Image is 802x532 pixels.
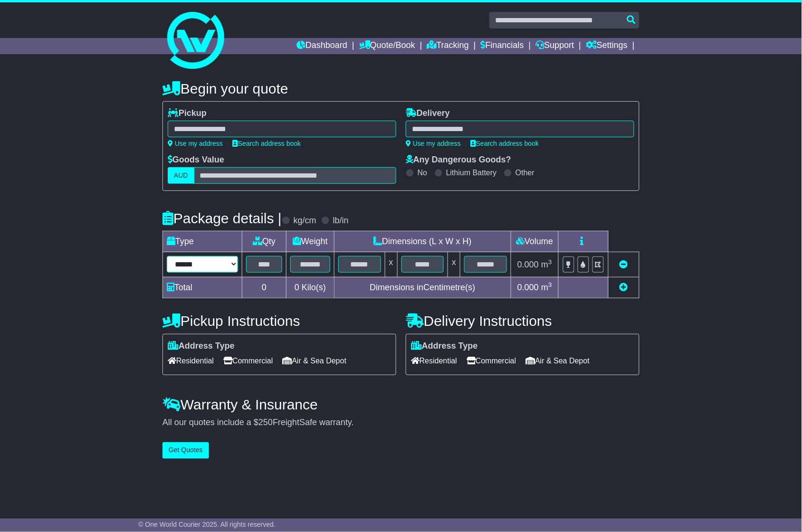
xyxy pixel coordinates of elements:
[586,38,628,54] a: Settings
[168,167,194,184] label: AUD
[541,283,552,292] span: m
[334,231,511,252] td: Dimensions (L x W x H)
[548,281,552,288] sup: 3
[517,260,539,269] span: 0.000
[418,168,427,177] label: No
[163,277,242,298] td: Total
[548,258,552,266] sup: 3
[427,38,469,54] a: Tracking
[406,140,461,147] a: Use my address
[294,216,316,226] label: kg/cm
[162,442,209,459] button: Get Quotes
[541,260,552,269] span: m
[283,353,347,368] span: Air & Sea Depot
[242,277,286,298] td: 0
[162,81,640,96] h4: Begin your quote
[223,353,273,368] span: Commercial
[536,38,574,54] a: Support
[286,231,334,252] td: Weight
[162,313,396,329] h4: Pickup Instructions
[467,353,516,368] span: Commercial
[168,353,214,368] span: Residential
[163,231,242,252] td: Type
[411,341,478,351] label: Address Type
[333,216,349,226] label: lb/in
[286,277,334,298] td: Kilo(s)
[334,277,511,298] td: Dimensions in Centimetre(s)
[481,38,524,54] a: Financials
[242,231,286,252] td: Qty
[162,418,640,428] div: All our quotes include a $ FreightSafe warranty.
[470,140,539,147] a: Search address book
[448,252,460,277] td: x
[296,38,347,54] a: Dashboard
[138,521,276,529] span: © One World Courier 2025. All rights reserved.
[511,231,558,252] td: Volume
[162,210,282,226] h4: Package details |
[232,140,301,147] a: Search address book
[359,38,415,54] a: Quote/Book
[162,397,640,412] h4: Warranty & Insurance
[406,313,640,329] h4: Delivery Instructions
[411,353,457,368] span: Residential
[620,283,628,292] a: Add new item
[516,168,535,177] label: Other
[406,155,511,165] label: Any Dangerous Goods?
[168,155,224,165] label: Goods Value
[168,108,207,119] label: Pickup
[385,252,397,277] td: x
[406,108,450,119] label: Delivery
[517,283,539,292] span: 0.000
[446,168,497,177] label: Lithium Battery
[620,260,628,269] a: Remove this item
[168,341,235,351] label: Address Type
[168,140,223,147] a: Use my address
[295,283,299,292] span: 0
[526,353,590,368] span: Air & Sea Depot
[258,418,273,427] span: 250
